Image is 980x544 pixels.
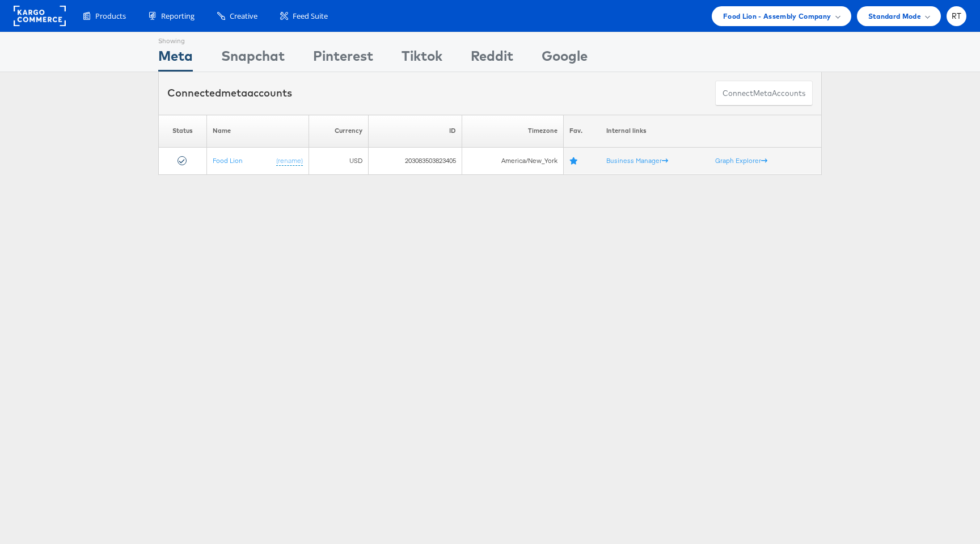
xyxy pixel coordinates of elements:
th: Status [159,115,207,147]
div: Tiktok [402,46,442,72]
div: Pinterest [313,46,373,72]
a: Food Lion [213,156,243,164]
div: Snapchat [221,46,285,72]
a: Business Manager [606,156,668,165]
th: ID [368,115,462,147]
span: meta [753,88,772,99]
span: Food Lion - Assembly Company [723,10,831,22]
td: America/New_York [462,147,564,174]
div: Meta [158,46,193,72]
a: Graph Explorer [715,156,767,165]
div: Connected accounts [167,86,292,101]
span: Creative [230,11,257,22]
span: Products [95,11,126,22]
td: 203083503823405 [368,147,462,174]
span: Reporting [161,11,195,22]
th: Timezone [462,115,564,147]
th: Currency [309,115,368,147]
th: Name [206,115,309,147]
span: RT [952,12,962,20]
div: Google [542,46,588,72]
button: ConnectmetaAccounts [715,81,813,106]
div: Showing [158,32,193,46]
a: (rename) [276,156,303,165]
span: meta [221,86,247,99]
div: Reddit [471,46,513,72]
span: Feed Suite [293,11,328,22]
span: Standard Mode [868,10,921,22]
td: USD [309,147,368,174]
